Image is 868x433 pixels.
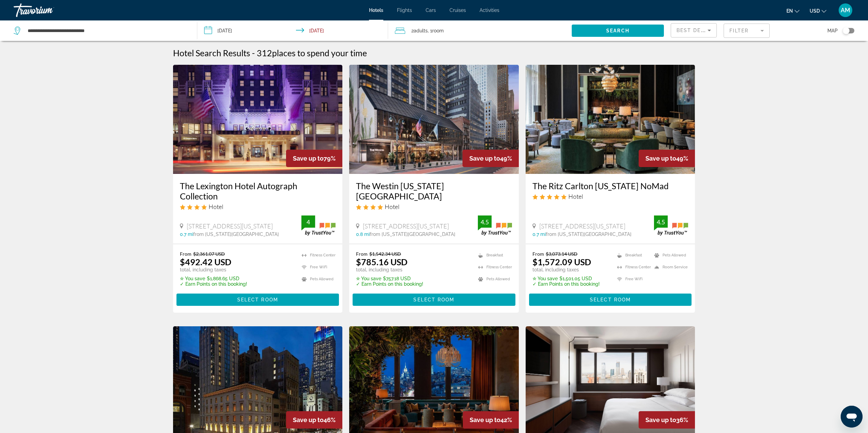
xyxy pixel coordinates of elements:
[532,181,688,191] a: The Ritz Carlton [US_STATE] NoMad
[370,232,455,237] span: from [US_STATE][GEOGRAPHIC_DATA]
[298,275,336,283] li: Pets Allowed
[590,297,631,302] span: Select Room
[180,267,247,272] p: total, including taxes
[180,276,247,281] p: $1,868.65 USD
[651,263,688,271] li: Room Service
[532,267,600,272] p: total, including taxes
[606,28,629,33] span: Search
[180,181,336,201] a: The Lexington Hotel Autograph Collection
[356,251,368,257] span: From
[356,276,381,281] span: ✮ You save
[654,218,668,226] div: 4.5
[356,181,512,201] a: The Westin [US_STATE] [GEOGRAPHIC_DATA]
[677,26,711,34] mat-select: Sort by
[841,7,850,14] span: AM
[546,232,631,237] span: from [US_STATE][GEOGRAPHIC_DATA]
[252,48,255,58] span: -
[426,8,436,13] a: Cars
[14,1,82,19] a: Travorium
[356,232,370,237] span: 0.8 mi
[470,416,500,423] span: Save up to
[810,8,820,14] span: USD
[193,232,279,237] span: from [US_STATE][GEOGRAPHIC_DATA]
[257,48,367,58] h2: 312
[568,193,583,200] span: Hotel
[546,251,578,257] del: $3,073.14 USD
[363,222,449,230] span: [STREET_ADDRESS][US_STATE]
[539,222,625,230] span: [STREET_ADDRESS][US_STATE]
[197,20,388,41] button: Check-in date: Dec 17, 2025 Check-out date: Dec 19, 2025
[369,251,401,257] del: $1,542.34 USD
[478,215,512,236] img: trustyou-badge.svg
[654,215,688,236] img: trustyou-badge.svg
[532,257,591,267] ins: $1,572.09 USD
[529,295,692,303] a: Select Room
[480,8,499,13] a: Activities
[356,281,423,287] p: ✓ Earn Points on this booking!
[841,406,863,428] iframe: Button to launch messaging window
[353,294,515,306] button: Select Room
[397,8,412,13] a: Flights
[176,294,339,306] button: Select Room
[614,275,651,283] li: Free WiFi
[414,28,428,33] span: Adults
[572,25,664,37] button: Search
[478,218,492,226] div: 4.5
[532,251,544,257] span: From
[293,416,324,423] span: Save up to
[187,222,273,230] span: [STREET_ADDRESS][US_STATE]
[810,6,826,16] button: Change currency
[827,26,838,35] span: Map
[180,276,205,281] span: ✮ You save
[475,275,512,283] li: Pets Allowed
[180,203,336,210] div: 4 star Hotel
[432,28,444,33] span: Room
[463,411,519,429] div: 42%
[356,203,512,210] div: 4 star Hotel
[639,150,695,167] div: 49%
[272,48,367,58] span: places to spend your time
[298,263,336,271] li: Free WiFi
[356,276,423,281] p: $757.18 USD
[286,411,342,429] div: 46%
[180,251,191,257] span: From
[450,8,466,13] a: Cruises
[173,48,250,58] h1: Hotel Search Results
[180,232,193,237] span: 0.7 mi
[349,65,519,174] img: Hotel image
[529,294,692,306] button: Select Room
[293,155,324,162] span: Save up to
[428,26,444,35] span: , 1
[838,28,854,34] button: Toggle map
[645,155,676,162] span: Save up to
[413,297,454,302] span: Select Room
[180,281,247,287] p: ✓ Earn Points on this booking!
[677,28,712,33] span: Best Deals
[388,20,572,41] button: Travelers: 2 adults, 0 children
[173,65,343,174] a: Hotel image
[614,251,651,259] li: Breakfast
[301,218,315,226] div: 4
[356,257,408,267] ins: $785.16 USD
[353,295,515,303] a: Select Room
[651,251,688,259] li: Pets Allowed
[298,251,336,259] li: Fitness Center
[526,65,695,174] img: Hotel image
[786,6,799,16] button: Change language
[532,281,600,287] p: ✓ Earn Points on this booking!
[193,251,225,257] del: $2,361.07 USD
[532,276,600,281] p: $1,501.05 USD
[475,263,512,271] li: Fitness Center
[532,232,546,237] span: 0.7 mi
[463,150,519,167] div: 49%
[237,297,278,302] span: Select Room
[356,267,423,272] p: total, including taxes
